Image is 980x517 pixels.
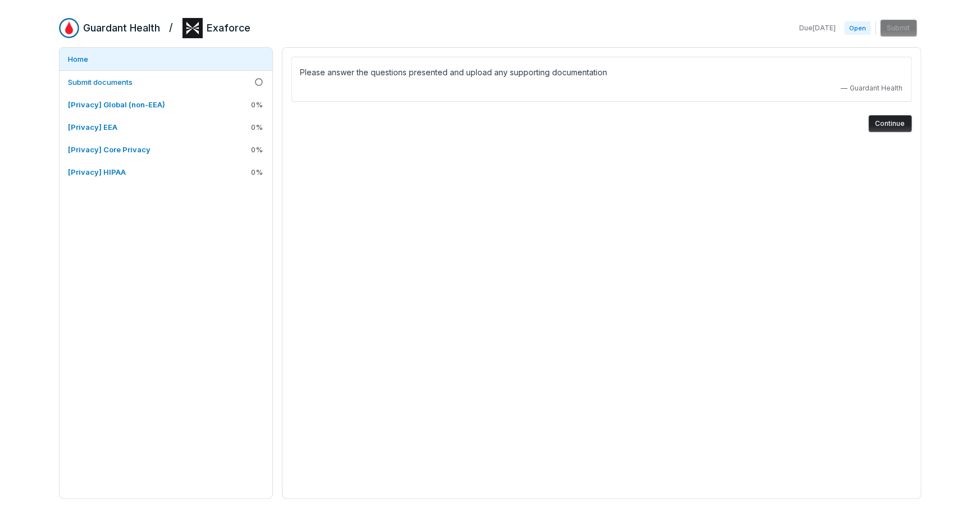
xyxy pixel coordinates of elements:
[252,144,263,155] span: 0 %
[170,18,174,35] h2: /
[252,99,263,110] span: 0 %
[69,100,166,109] span: [Privacy] Global (non-EEA)
[252,122,263,132] span: 0 %
[84,21,161,35] h2: Guardant Health
[799,24,836,33] span: Due [DATE]
[850,84,903,93] span: Guardant Health
[69,123,118,131] span: [Privacy] EEA
[60,71,272,93] a: Submit documents
[60,138,272,161] a: [Privacy] Core Privacy0%
[845,21,870,35] span: Open
[69,78,133,87] span: Submit documents
[207,21,251,35] h2: Exaforce
[869,115,912,132] button: Continue
[60,116,272,138] a: [Privacy] EEA0%
[69,167,126,176] span: [Privacy] HIPAA
[60,93,272,116] a: [Privacy] Global (non-EEA)0%
[69,145,151,154] span: [Privacy] Core Privacy
[841,84,848,93] span: —
[60,48,272,70] a: Home
[300,66,903,79] p: Please answer the questions presented and upload any supporting documentation
[60,161,272,183] a: [Privacy] HIPAA0%
[252,167,263,177] span: 0 %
